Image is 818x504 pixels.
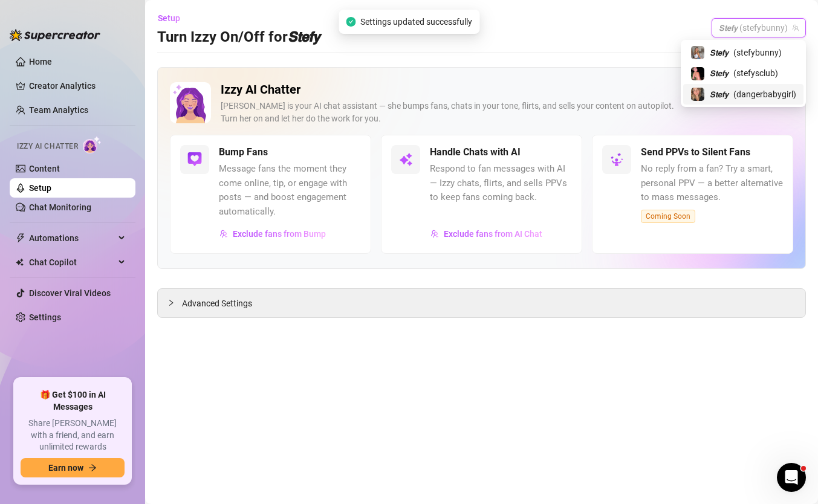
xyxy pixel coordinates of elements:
span: Advanced Settings [182,297,252,310]
span: 𝙎𝙩𝙚𝙛𝙮 [710,88,729,101]
img: svg%3e [398,152,413,167]
h2: Izzy AI Chatter [221,82,756,97]
h5: Bump Fans [219,145,268,160]
button: Setup [157,8,190,28]
a: Creator Analytics [29,76,126,95]
button: Earn nowarrow-right [21,458,125,477]
span: arrow-right [88,464,97,472]
div: [PERSON_NAME] is your AI chat assistant — she bumps fans, chats in your tone, flirts, and sells y... [221,100,756,125]
img: svg%3e [430,230,439,238]
span: Automations [29,228,115,248]
a: Discover Viral Videos [29,288,111,298]
span: 𝙎𝙩𝙚𝙛𝙮 [710,46,729,59]
span: Setup [158,13,180,23]
a: Team Analytics [29,105,88,115]
span: team [792,24,799,31]
span: Settings updated successfully [360,15,472,28]
span: check-circle [346,17,355,27]
span: Exclude fans from Bump [233,229,326,239]
span: No reply from a fan? Try a smart, personal PPV — a better alternative to mass messages. [641,162,783,205]
h5: Handle Chats with AI [430,145,521,160]
img: logo-BBDzfeDw.svg [10,29,100,41]
h5: Send PPVs to Silent Fans [641,145,750,160]
a: Settings [29,312,61,322]
a: Setup [29,183,51,193]
div: collapsed [167,296,182,309]
h3: Turn Izzy On/Off for 𝙎𝙩𝙚𝙛𝙮 [157,28,320,47]
img: Chat Copilot [16,258,24,267]
img: svg%3e [609,152,624,167]
iframe: Intercom live chat [777,463,806,492]
span: Respond to fan messages with AI — Izzy chats, flirts, and sells PPVs to keep fans coming back. [430,162,572,205]
span: 𝙎𝙩𝙚𝙛𝙮 [710,66,729,80]
span: Izzy AI Chatter [17,141,78,152]
a: Home [29,57,52,66]
span: 🎁 Get $100 in AI Messages [21,389,125,413]
span: Message fans the moment they come online, tip, or engage with posts — and boost engagement automa... [219,162,361,219]
span: ( dangerbabygirl ) [733,88,796,101]
span: Exclude fans from AI Chat [444,229,542,239]
span: ( stefysclub ) [733,66,778,80]
span: 𝙎𝙩𝙚𝙛𝙮 (stefybunny) [719,19,799,37]
span: collapsed [167,299,175,306]
span: Coming Soon [641,210,695,223]
img: Izzy AI Chatter [170,82,211,123]
img: svg%3e [187,152,202,167]
span: Share [PERSON_NAME] with a friend, and earn unlimited rewards [21,418,125,453]
img: 𝙎𝙩𝙚𝙛𝙮 (@stefysclub) [691,67,704,80]
img: svg%3e [219,230,228,238]
img: 𝙎𝙩𝙚𝙛𝙮 (@stefybunny) [691,46,704,59]
span: ( stefybunny ) [733,46,782,59]
span: Earn now [48,463,83,473]
a: Chat Monitoring [29,202,91,212]
a: Content [29,164,60,173]
span: Chat Copilot [29,253,115,272]
button: Exclude fans from AI Chat [430,224,543,244]
button: Exclude fans from Bump [219,224,326,244]
img: 𝙎𝙩𝙚𝙛𝙮 (@dangerbabygirl) [691,88,704,101]
span: thunderbolt [16,233,25,243]
img: AI Chatter [83,136,102,153]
